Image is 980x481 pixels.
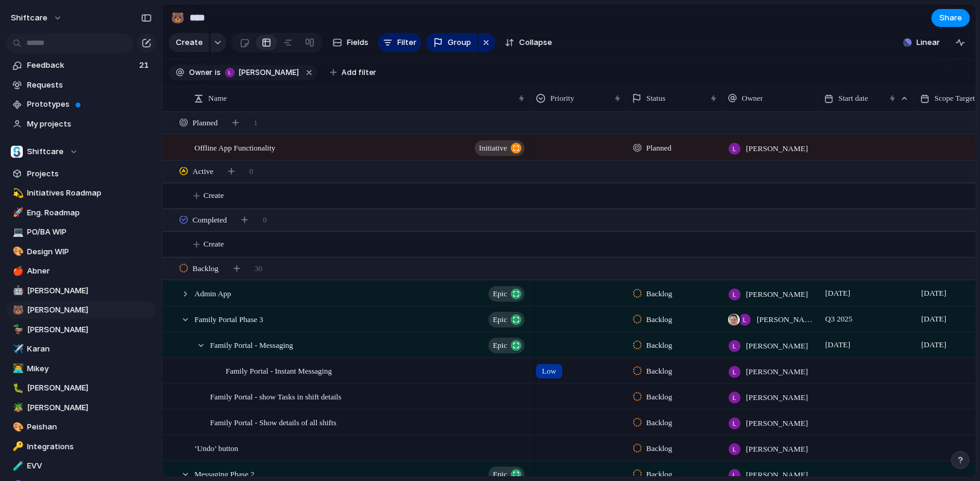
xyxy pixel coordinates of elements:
[193,263,218,275] span: Backlog
[916,37,940,49] span: Linear
[11,402,23,414] button: 🪴
[822,312,855,326] span: Q3 2025
[646,92,666,104] span: Status
[11,460,23,472] button: 🧪
[27,146,64,158] span: Shiftcare
[6,95,156,113] a: Prototypes
[488,286,525,302] button: Epic
[27,402,152,414] span: [PERSON_NAME]
[6,223,156,241] a: 💻PO/BA WIP
[27,265,152,277] span: Abner
[27,363,152,375] span: Mikey
[254,117,258,129] span: 1
[550,92,574,104] span: Priority
[27,187,152,199] span: Initiatives Roadmap
[193,117,218,129] span: Planned
[6,56,156,74] a: Feedback21
[27,285,152,297] span: [PERSON_NAME]
[646,339,672,351] span: Backlog
[11,285,23,297] button: 🤖
[822,338,853,352] span: [DATE]
[397,37,416,49] span: Filter
[6,399,156,417] div: 🪴[PERSON_NAME]
[11,324,23,336] button: 🦆
[646,365,672,377] span: Backlog
[6,76,156,94] a: Requests
[169,33,209,52] button: Create
[328,33,373,52] button: Fields
[13,381,21,395] div: 🐛
[6,243,156,261] div: 🎨Design WIP
[263,214,267,226] span: 0
[27,382,152,394] span: [PERSON_NAME]
[27,324,152,336] span: [PERSON_NAME]
[13,420,21,434] div: 🎨
[6,204,156,222] a: 🚀Eng. Roadmap
[479,140,507,157] span: initiative
[203,238,224,250] span: Create
[27,343,152,355] span: Karan
[194,312,263,326] span: Family Portal Phase 3
[448,37,471,49] span: Group
[13,264,21,278] div: 🍎
[746,288,808,300] span: [PERSON_NAME]
[347,37,368,49] span: Fields
[493,337,507,354] span: Epic
[931,9,970,27] button: Share
[27,304,152,316] span: [PERSON_NAME]
[378,33,421,52] button: Filter
[838,92,868,104] span: Start date
[6,282,156,300] a: 🤖[PERSON_NAME]
[493,311,507,328] span: Epic
[11,265,23,277] button: 🍎
[13,323,21,336] div: 🦆
[11,207,23,219] button: 🚀
[27,59,136,71] span: Feedback
[226,363,332,377] span: Family Portal - Instant Messaging
[646,288,672,300] span: Backlog
[646,391,672,403] span: Backlog
[6,115,156,133] a: My projects
[6,438,156,456] div: 🔑Integrations
[27,168,152,180] span: Projects
[11,12,47,24] span: shiftcare
[757,314,813,326] span: [PERSON_NAME] , [PERSON_NAME]
[203,190,224,202] span: Create
[27,118,152,130] span: My projects
[27,421,152,433] span: Peishan
[193,214,227,226] span: Completed
[27,226,152,238] span: PO/BA WIP
[13,362,21,375] div: 👨‍💻
[6,379,156,397] a: 🐛[PERSON_NAME]
[6,457,156,475] a: 🧪EVV
[646,468,672,480] span: Backlog
[11,363,23,375] button: 👨‍💻
[210,389,341,403] span: Family Portal - show Tasks in shift details
[194,467,254,480] span: Messaging Phase 2
[746,366,808,378] span: [PERSON_NAME]
[194,140,275,154] span: Offline App Functionality
[646,142,672,154] span: Planned
[746,443,808,455] span: [PERSON_NAME]
[11,226,23,238] button: 💻
[646,417,672,429] span: Backlog
[746,143,808,155] span: [PERSON_NAME]
[13,303,21,317] div: 🐻
[13,206,21,220] div: 🚀
[918,312,949,326] span: [DATE]
[176,37,203,49] span: Create
[5,8,68,28] button: shiftcare
[208,92,227,104] span: Name
[11,304,23,316] button: 🐻
[918,338,949,352] span: [DATE]
[212,66,223,79] button: is
[646,443,672,455] span: Backlog
[6,165,156,183] a: Projects
[27,460,152,472] span: EVV
[239,67,299,78] span: [PERSON_NAME]
[6,321,156,339] a: 🦆[PERSON_NAME]
[493,285,507,302] span: Epic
